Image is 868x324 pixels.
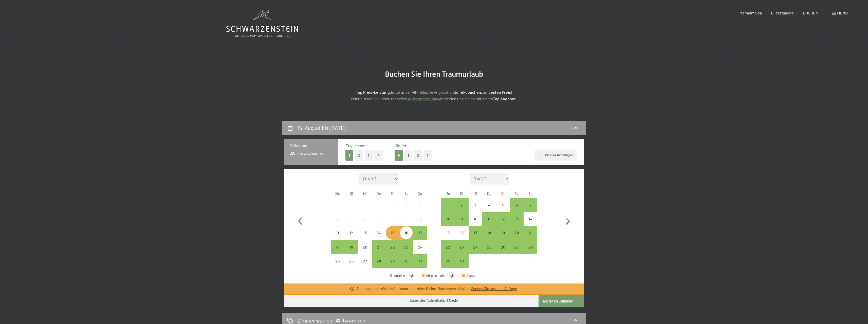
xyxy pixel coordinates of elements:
abbr: Dienstag [350,191,353,196]
div: Wed Sep 03 2025 [469,198,482,212]
div: Anreise nicht möglich [399,212,413,226]
div: Anreise möglich [441,240,455,254]
div: 13 [510,217,523,230]
div: 21 [524,231,537,243]
div: Anreise möglich [413,226,427,240]
span: Buchen Sie Ihren Traumurlaub [385,70,483,79]
div: Tue Sep 09 2025 [455,212,469,226]
div: Sat Aug 02 2025 [399,198,413,212]
span: Kinder [395,143,407,148]
div: Anreise möglich [399,226,413,240]
div: Anreise nicht möglich [482,198,496,212]
button: 3 [424,150,432,161]
div: Tue Aug 05 2025 [344,212,358,226]
div: Dauer des Aufenthalts: [410,298,458,303]
div: Wed Aug 20 2025 [358,240,372,254]
div: Anreise nicht möglich [469,212,482,226]
div: Anreise möglich [510,212,524,226]
div: Anreise möglich [482,212,496,226]
div: Achtung, im gewählten Zeitraum sind keine Online-Buchungen möglich. . [356,286,518,291]
div: Thu Sep 11 2025 [482,212,496,226]
div: Sun Sep 07 2025 [524,198,537,212]
div: 17 [414,231,426,243]
div: Mon Aug 04 2025 [331,212,344,226]
div: Anreise nicht möglich [386,226,399,240]
div: 27 [359,259,371,272]
div: Fri Sep 05 2025 [496,198,510,212]
div: Anreise möglich [390,274,417,277]
div: 10 [414,217,426,230]
div: Anreise möglich [372,254,386,268]
div: Fri Aug 29 2025 [386,254,399,268]
div: Fri Sep 19 2025 [496,226,510,240]
div: Thu Sep 18 2025 [482,226,496,240]
div: 18 [331,245,344,258]
div: 8 [386,217,399,230]
abbr: Sonntag [528,191,532,196]
div: Anreise nicht möglich [413,240,427,254]
div: Sun Aug 31 2025 [413,254,427,268]
div: Anreise möglich [413,254,427,268]
div: Anreise möglich [386,240,399,254]
div: Wed Aug 27 2025 [358,254,372,268]
div: 9 [455,217,468,230]
div: Anreise möglich [386,254,399,268]
button: 1 [404,150,412,161]
div: Anreise möglich [482,240,496,254]
div: Sun Sep 14 2025 [524,212,537,226]
div: 30 [400,259,413,272]
div: Anreise möglich [372,240,386,254]
div: Auswahl [462,274,478,277]
div: Anreise möglich [496,240,510,254]
div: 2 [400,203,413,216]
div: Anreise nicht möglich [358,254,372,268]
div: Anreise möglich [455,198,469,212]
div: 20 [359,245,371,258]
div: Sun Aug 10 2025 [413,212,427,226]
div: Anreise möglich [331,240,344,254]
div: Anreise möglich [441,198,455,212]
div: Anreise nicht möglich [441,226,455,240]
div: Anreise nicht möglich [344,226,358,240]
div: 15 [441,231,454,243]
div: Anreise möglich [469,226,482,240]
div: Sun Sep 21 2025 [524,226,537,240]
button: Vorheriger Monat [293,173,308,268]
div: Anreise nicht möglich [331,226,344,240]
div: Wed Sep 17 2025 [469,226,482,240]
div: Anreise möglich [399,240,413,254]
div: 1 [386,203,399,216]
div: 5 [345,217,358,230]
div: 10 [469,217,482,230]
div: Anreise nicht möglich [372,212,386,226]
div: Wed Sep 10 2025 [469,212,482,226]
div: Sat Sep 13 2025 [510,212,524,226]
div: Mon Sep 29 2025 [441,254,455,268]
abbr: Samstag [404,191,408,196]
div: Sat Sep 06 2025 [510,198,524,212]
span: Einwilligung Marketing* [385,174,427,179]
div: Mon Aug 25 2025 [331,254,344,268]
div: Sun Aug 03 2025 [413,198,427,212]
div: Tue Aug 12 2025 [344,226,358,240]
div: Anreise nicht möglich [358,240,372,254]
div: Anreise möglich [510,226,524,240]
div: 27 [510,245,523,258]
div: 31 [414,259,426,272]
button: 2 [355,150,363,161]
div: Fri Aug 08 2025 [386,212,399,226]
div: Anreise möglich [344,240,358,254]
div: 15 [386,231,399,243]
button: Zimmer hinzufügen [535,149,577,161]
abbr: Freitag [391,191,394,196]
strong: direkt buchen [456,90,481,94]
a: Senden Sie uns eine Anfrage [471,287,517,291]
abbr: Donnerstag [487,191,491,196]
div: Anreise möglich [496,212,510,226]
div: 28 [524,245,537,258]
div: Tue Sep 23 2025 [455,240,469,254]
p: durch unser All-inklusive Angebot und zum ! Oder nutzen Sie unser schnelles wir melden uns gleich... [307,89,561,102]
div: Anreise möglich [496,226,510,240]
div: 17 [469,231,482,243]
div: Anreise möglich [524,198,537,212]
